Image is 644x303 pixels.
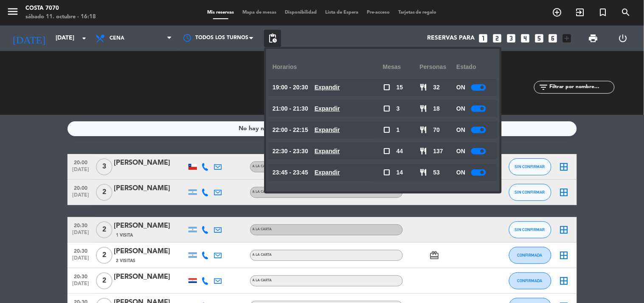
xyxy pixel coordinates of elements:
div: Estado [456,55,493,79]
u: Expandir [315,169,340,176]
div: No hay notas para este servicio. Haz clic para agregar una [239,124,405,134]
span: CONFIRMADA [517,278,543,283]
input: Filtrar por nombre... [548,83,614,92]
span: Pre-acceso [363,10,394,15]
span: 18 [433,104,440,114]
span: 44 [397,146,403,156]
span: check_box_outline_blank [383,83,391,91]
u: Expandir [315,84,340,91]
i: looks_5 [534,33,545,44]
button: SIN CONFIRMAR [509,184,551,201]
span: A LA CARTA [253,279,272,282]
span: 70 [433,125,440,135]
span: 2 [96,221,112,238]
i: looks_two [492,33,503,44]
span: SIN CONFIRMAR [515,190,545,194]
span: 22:30 - 23:30 [273,146,308,156]
span: 2 Visitas [116,257,136,264]
span: [DATE] [70,167,92,177]
span: 20:30 [70,271,92,281]
span: restaurant [420,147,427,155]
span: 20:30 [70,246,92,255]
span: CONFIRMADA [517,253,543,257]
span: SIN CONFIRMAR [515,164,545,169]
i: border_all [559,162,569,172]
span: ON [456,168,465,177]
span: 2 [96,247,112,264]
span: 137 [433,146,443,156]
span: Tarjetas de regalo [394,10,441,15]
span: 3 [397,104,400,114]
i: border_all [559,187,569,197]
span: 53 [433,168,440,177]
span: 23:45 - 23:45 [273,168,308,177]
i: looks_3 [506,33,517,44]
u: Expandir [315,148,340,154]
span: 20:00 [70,157,92,167]
div: sábado 11. octubre - 16:18 [25,13,96,21]
i: menu [6,5,19,18]
i: filter_list [538,82,548,92]
i: power_settings_new [618,33,628,43]
i: [DATE] [6,29,51,48]
span: 20:00 [70,183,92,192]
u: Expandir [315,105,340,112]
span: 22:00 - 22:15 [273,125,308,135]
span: print [588,33,599,43]
span: restaurant [420,169,427,176]
span: 3 [96,158,112,175]
span: 2 [96,184,112,201]
button: CONFIRMADA [509,272,551,289]
span: ON [456,83,465,92]
i: border_all [559,225,569,235]
i: card_giftcard [430,250,440,260]
span: Disponibilidad [281,10,321,15]
span: A LA CARTA [253,228,272,231]
span: [DATE] [70,192,92,202]
i: looks_6 [548,33,559,44]
span: A LA CARTA [253,190,272,194]
span: 1 Visita [116,232,133,239]
span: restaurant [420,83,427,91]
span: restaurant [420,105,427,112]
i: add_box [562,33,573,44]
span: A LA CARTA [253,165,272,168]
u: Expandir [315,126,340,133]
span: check_box_outline_blank [383,147,391,155]
div: [PERSON_NAME] [114,220,186,232]
i: turned_in_not [598,7,608,17]
span: Cena [110,35,124,41]
i: search [621,7,631,17]
span: 19:00 - 20:30 [273,83,308,92]
span: [DATE] [70,230,92,240]
span: restaurant [420,126,427,134]
div: [PERSON_NAME] [114,157,186,169]
span: [DATE] [70,255,92,265]
div: [PERSON_NAME] [114,272,186,283]
div: LOG OUT [608,26,638,51]
i: looks_4 [520,33,531,44]
i: border_all [559,250,569,260]
span: check_box_outline_blank [383,105,391,112]
i: border_all [559,276,569,286]
button: SIN CONFIRMAR [509,221,551,238]
div: Horarios [273,55,383,79]
span: ON [456,104,465,114]
span: Reservas para [427,35,475,42]
span: 2 [96,272,112,289]
button: CONFIRMADA [509,247,551,264]
span: Lista de Espera [321,10,363,15]
div: [PERSON_NAME] [114,183,186,194]
span: [DATE] [70,281,92,291]
i: looks_one [478,33,489,44]
span: 1 [397,125,400,135]
i: exit_to_app [575,7,585,17]
i: add_circle_outline [552,7,562,17]
div: personas [420,55,457,79]
span: check_box_outline_blank [383,126,391,134]
span: 21:00 - 21:30 [273,104,308,114]
i: arrow_drop_down [79,33,89,43]
span: ON [456,146,465,156]
button: SIN CONFIRMAR [509,158,551,175]
span: check_box_outline_blank [383,169,391,176]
